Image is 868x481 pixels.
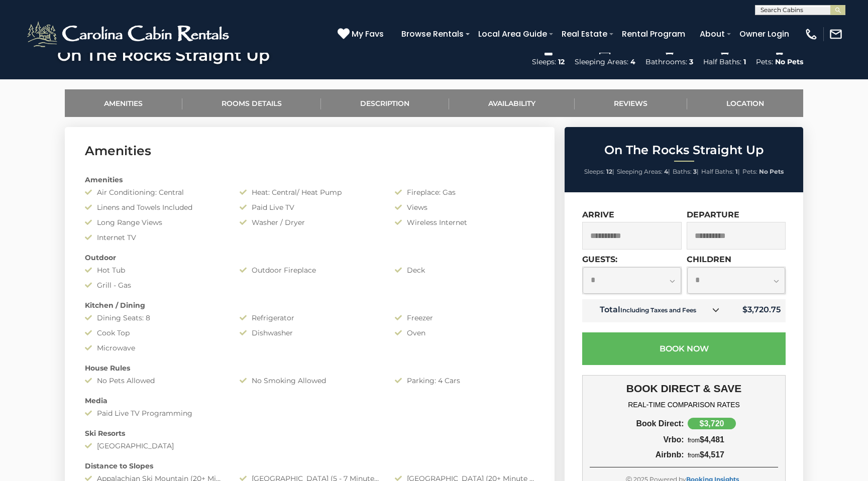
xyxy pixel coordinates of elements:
[25,19,234,49] img: White-1-2.png
[735,168,738,175] strong: 1
[759,168,784,175] strong: No Pets
[387,202,542,212] div: Views
[684,435,779,444] div: $4,481
[688,437,700,444] span: from
[387,217,542,227] div: Wireless Internet
[77,363,542,373] div: House Rules
[387,313,542,323] div: Freezer
[77,343,232,353] div: Microwave
[617,168,663,175] span: Sleeping Areas:
[85,142,534,160] h3: Amenities
[473,25,552,43] a: Local Area Guide
[617,165,670,178] li: |
[387,376,542,386] div: Parking: 4 Cars
[695,25,730,43] a: About
[693,168,697,175] strong: 3
[620,306,696,314] small: Including Taxes and Fees
[727,299,786,322] td: $3,720.75
[575,89,687,117] a: Reviews
[701,168,734,175] span: Half Baths:
[590,401,778,409] h4: REAL-TIME COMPARISON RATES
[688,452,700,459] span: from
[77,217,232,227] div: Long Range Views
[232,376,387,386] div: No Smoking Allowed
[77,313,232,323] div: Dining Seats: 8
[387,265,542,275] div: Deck
[232,217,387,227] div: Washer / Dryer
[687,255,731,264] label: Children
[77,202,232,212] div: Linens and Towels Included
[182,89,321,117] a: Rooms Details
[232,328,387,338] div: Dishwasher
[742,168,757,175] span: Pets:
[77,280,232,290] div: Grill - Gas
[77,396,542,406] div: Media
[688,418,736,429] div: $3,720
[606,168,612,175] strong: 12
[582,299,727,322] td: Total
[582,210,614,219] label: Arrive
[77,232,232,243] div: Internet TV
[590,419,684,428] div: Book Direct:
[684,450,779,459] div: $4,517
[77,175,542,185] div: Amenities
[829,27,843,41] img: mail-regular-white.png
[232,313,387,323] div: Refrigerator
[804,27,818,41] img: phone-regular-white.png
[590,383,778,395] h3: BOOK DIRECT & SAVE
[557,25,612,43] a: Real Estate
[584,168,605,175] span: Sleeps:
[77,376,232,386] div: No Pets Allowed
[582,332,786,365] button: Book Now
[687,210,739,219] label: Departure
[582,255,617,264] label: Guests:
[590,435,684,444] div: Vrbo:
[387,187,542,197] div: Fireplace: Gas
[352,28,384,40] span: My Favs
[338,28,386,41] a: My Favs
[77,328,232,338] div: Cook Top
[701,165,740,178] li: |
[396,25,469,43] a: Browse Rentals
[584,165,614,178] li: |
[232,202,387,212] div: Paid Live TV
[387,328,542,338] div: Oven
[734,25,794,43] a: Owner Login
[232,265,387,275] div: Outdoor Fireplace
[617,25,690,43] a: Rental Program
[77,461,542,471] div: Distance to Slopes
[673,168,692,175] span: Baths:
[687,89,804,117] a: Location
[673,165,699,178] li: |
[449,89,575,117] a: Availability
[77,300,542,310] div: Kitchen / Dining
[321,89,449,117] a: Description
[77,187,232,197] div: Air Conditioning: Central
[77,428,542,438] div: Ski Resorts
[567,144,801,157] h2: On The Rocks Straight Up
[77,265,232,275] div: Hot Tub
[77,253,542,263] div: Outdoor
[664,168,668,175] strong: 4
[590,450,684,459] div: Airbnb:
[65,89,182,117] a: Amenities
[77,441,232,451] div: [GEOGRAPHIC_DATA]
[232,187,387,197] div: Heat: Central/ Heat Pump
[77,408,232,418] div: Paid Live TV Programming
